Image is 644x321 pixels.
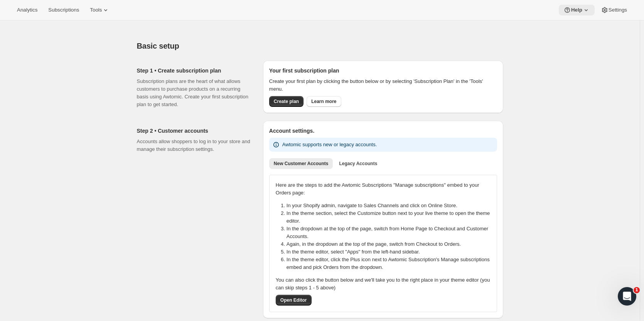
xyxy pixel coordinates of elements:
[287,209,495,225] li: In the theme section, select the Customize button next to your live theme to open the theme editor.
[618,287,636,306] iframe: Intercom live chat
[274,98,299,105] span: Create plan
[274,160,329,167] span: New Customer Accounts
[137,42,179,50] span: Basic setup
[311,98,336,105] span: Learn more
[48,7,79,13] span: Subscriptions
[634,287,640,293] span: 1
[276,295,312,306] button: Open Editor
[287,248,495,256] li: In the theme editor, select "Apps" from the left-hand sidebar.
[276,276,491,292] p: You can also click the button below and we'll take you to the right place in your theme editor (y...
[90,7,102,13] span: Tools
[269,127,497,135] h2: Account settings.
[17,7,37,13] span: Analytics
[282,141,377,149] p: Awtomic supports new or legacy accounts.
[12,5,42,15] button: Analytics
[137,138,251,153] p: Accounts allow shoppers to log in to your store and manage their subscription settings.
[596,5,632,15] button: Settings
[287,225,495,240] li: In the dropdown at the top of the page, switch from Home Page to Checkout and Customer Accounts.
[287,202,495,209] li: In your Shopify admin, navigate to Sales Channels and click on Online Store.
[339,160,377,167] span: Legacy Accounts
[137,78,251,108] p: Subscription plans are the heart of what allows customers to purchase products on a recurring bas...
[137,127,251,135] h2: Step 2 • Customer accounts
[287,240,495,248] li: Again, in the dropdown at the top of the page, switch from Checkout to Orders.
[559,5,595,15] button: Help
[137,67,251,74] h2: Step 1 • Create subscription plan
[307,96,341,107] a: Learn more
[280,297,307,303] span: Open Editor
[287,256,495,271] li: In the theme editor, click the Plus icon next to Awtomic Subscription's Manage subscriptions embe...
[44,5,84,15] button: Subscriptions
[571,7,582,13] span: Help
[269,78,497,93] p: Create your first plan by clicking the button below or by selecting 'Subscription Plan' in the 'T...
[609,7,627,13] span: Settings
[276,181,491,197] p: Here are the steps to add the Awtomic Subscriptions "Manage subscriptions" embed to your Orders p...
[269,96,303,107] button: Create plan
[269,67,497,74] h2: Your first subscription plan
[334,158,382,169] button: Legacy Accounts
[269,158,333,169] button: New Customer Accounts
[85,5,114,15] button: Tools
